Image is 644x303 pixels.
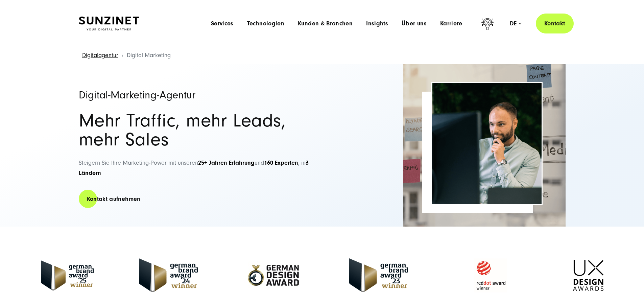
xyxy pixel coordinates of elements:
img: SUNZINET Full Service Digital Agentur [79,17,139,31]
img: German-Design-Award [243,250,304,301]
img: German Brand Award winner 2025 - Full Service Digital Agentur SUNZINET [41,260,94,290]
a: Kontakt [536,14,574,33]
strong: 25+ Jahren Erfahrung [198,159,255,166]
span: Digital Marketing [127,52,171,59]
span: Steigern Sie Ihre Marketing-Power mit unseren und , in [79,159,309,177]
img: German Brand Award 2023 Winner - Full Service digital agentur SUNZINET [349,258,408,292]
a: Technologien [247,20,284,27]
img: German-Brand-Award - Full Service digital agentur SUNZINET [139,258,198,292]
a: Digitalagentur [82,52,118,59]
strong: 160 Experten [264,159,298,166]
h1: Digital-Marketing-Agentur [79,90,315,100]
a: Kunden & Branchen [298,20,353,27]
a: Services [211,20,234,27]
h2: Mehr Traffic, mehr Leads, mehr Sales [79,111,315,149]
img: UX-Design-Awards [573,260,603,291]
img: Full-Service Digitalagentur SUNZINET - Digital Marketing [432,83,542,204]
a: Insights [366,20,388,27]
a: Über uns [402,20,427,27]
a: Kontakt aufnehmen [79,189,149,209]
div: de [510,20,522,27]
img: Full-Service Digitalagentur SUNZINET - Digital Marketing_2 [403,64,566,227]
a: Karriere [440,20,462,27]
img: Reddot Award Winner - Full Service Digitalagentur SUNZINET [453,254,528,297]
